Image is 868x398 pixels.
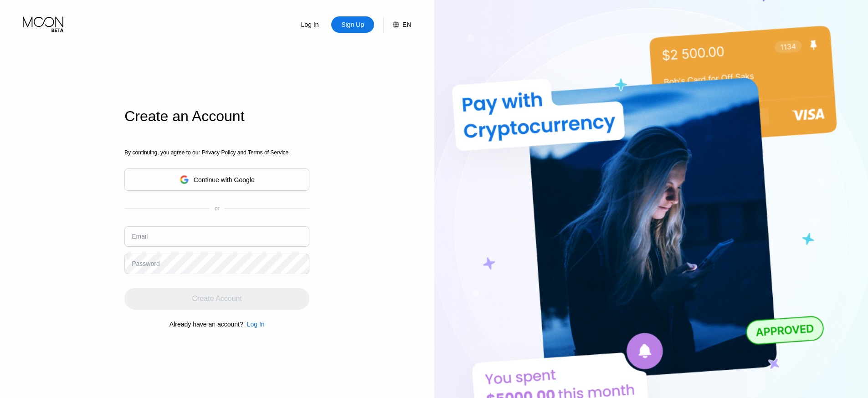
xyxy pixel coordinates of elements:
div: By continuing, you agree to our [124,149,309,156]
div: EN [402,21,411,28]
div: Create an Account [124,108,309,125]
span: Terms of Service [248,149,288,156]
div: EN [383,16,411,33]
div: Already have an account? [169,321,243,328]
div: Continue with Google [194,176,255,184]
span: and [236,149,248,156]
div: Log In [243,321,265,328]
div: Sign Up [340,20,365,29]
div: Password [132,260,159,267]
div: Sign Up [331,16,374,33]
div: Log In [288,16,331,33]
div: Log In [300,20,320,29]
div: Continue with Google [124,168,309,191]
div: Email [132,233,148,240]
span: Privacy Policy [202,149,236,156]
div: or [215,205,220,212]
div: Log In [247,321,265,328]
